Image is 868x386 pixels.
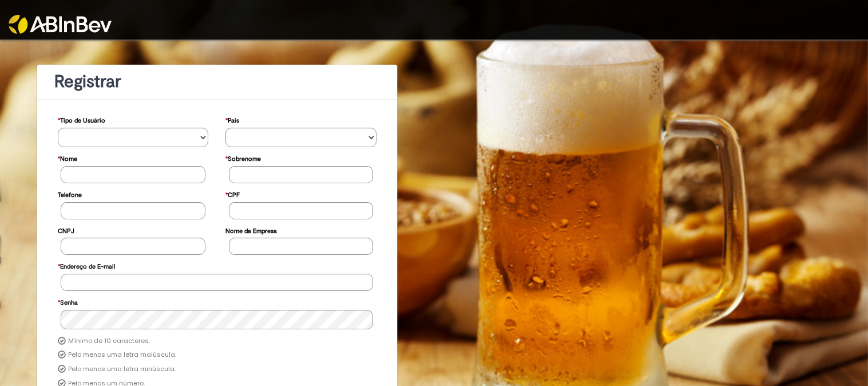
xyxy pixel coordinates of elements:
label: Nome [58,149,77,166]
label: Sobrenome [225,149,261,166]
label: Mínimo de 10 caracteres. [68,337,150,346]
label: CPF [225,186,240,202]
h1: Registrar [54,72,380,91]
label: Pelo menos uma letra maiúscula. [68,350,176,360]
img: ABInbev-white.png [9,15,112,34]
label: Nome da Empresa [225,222,277,238]
label: CNPJ [58,222,74,238]
label: Endereço de E-mail [58,257,115,274]
label: País [225,111,239,128]
label: Telefone [58,186,82,202]
label: Senha [58,293,78,310]
label: Pelo menos uma letra minúscula. [68,365,176,374]
label: Tipo de Usuário [58,111,105,128]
